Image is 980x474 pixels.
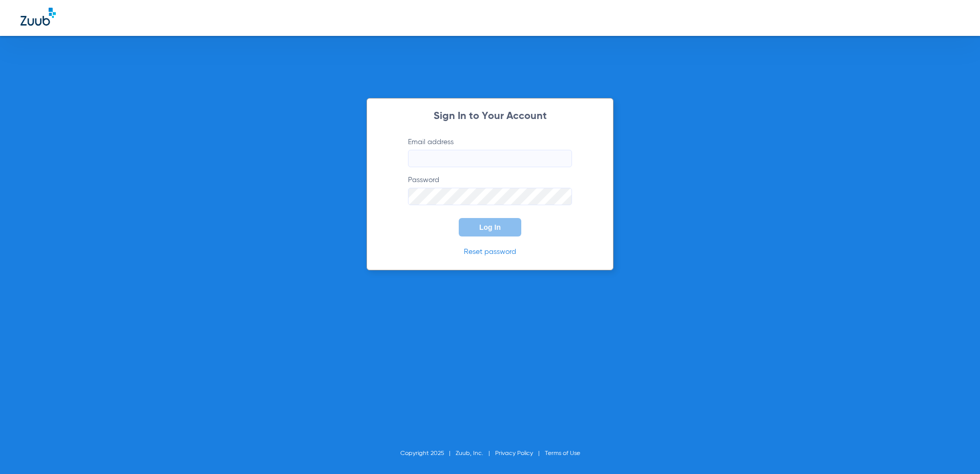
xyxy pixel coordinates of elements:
a: Reset password [464,248,516,255]
li: Copyright 2025 [400,448,456,459]
a: Terms of Use [545,450,580,457]
li: Zuub, Inc. [456,448,495,459]
iframe: Chat Widget [929,425,980,474]
input: Email address [408,150,572,167]
label: Email address [408,137,572,167]
h2: Sign In to Your Account [393,111,587,122]
img: Zuub Logo [21,8,56,26]
a: Privacy Policy [495,450,533,457]
input: Password [408,188,572,205]
button: Log In [459,218,521,236]
label: Password [408,175,572,205]
span: Log In [479,223,501,231]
